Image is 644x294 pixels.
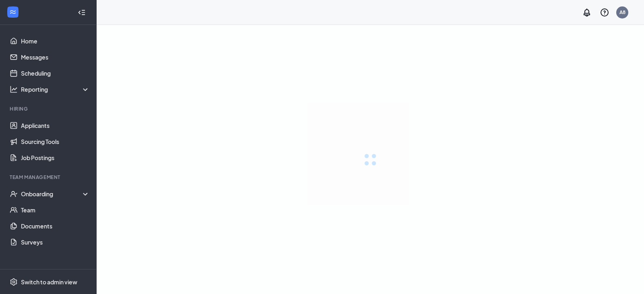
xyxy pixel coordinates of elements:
div: Team Management [10,174,88,181]
div: Reporting [21,85,90,93]
a: Applicants [21,117,90,134]
a: Job Postings [21,150,90,166]
div: Onboarding [21,190,90,198]
svg: Analysis [10,85,18,93]
div: Hiring [10,105,88,112]
svg: WorkstreamLogo [9,8,17,16]
a: Sourcing Tools [21,134,90,150]
a: Messages [21,49,90,65]
svg: QuestionInfo [600,8,609,17]
a: Scheduling [21,65,90,81]
svg: Notifications [582,8,592,17]
svg: Settings [10,278,18,286]
a: Home [21,33,90,49]
svg: Collapse [78,8,86,16]
div: A8 [619,9,625,16]
div: Switch to admin view [21,278,77,286]
a: Documents [21,218,90,234]
a: Surveys [21,234,90,250]
svg: UserCheck [10,190,18,198]
a: Team [21,202,90,218]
